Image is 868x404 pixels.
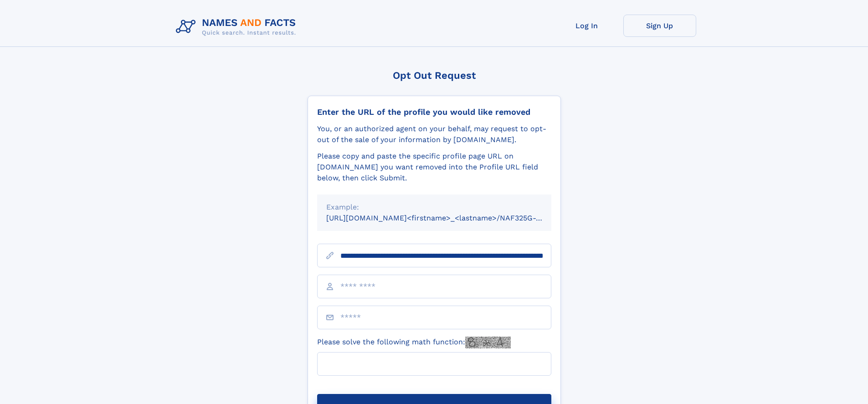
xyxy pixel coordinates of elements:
[317,337,511,348] label: Please solve the following math function:
[326,202,542,213] div: Example:
[326,214,569,222] small: [URL][DOMAIN_NAME]<firstname>_<lastname>/NAF325G-xxxxxxxx
[623,15,696,37] a: Sign Up
[308,70,561,81] div: Opt Out Request
[172,15,303,39] img: Logo Names and Facts
[317,123,551,145] div: You, or an authorized agent on your behalf, may request to opt-out of the sale of your informatio...
[317,151,551,184] div: Please copy and paste the specific profile page URL on [DOMAIN_NAME] you want removed into the Pr...
[317,107,551,117] div: Enter the URL of the profile you would like removed
[550,15,623,37] a: Log In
